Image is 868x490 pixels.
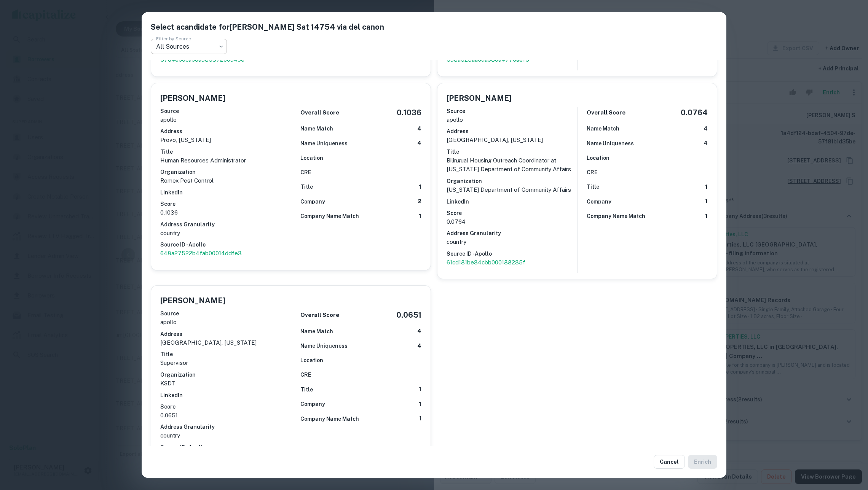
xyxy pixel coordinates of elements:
[587,197,611,206] h6: Company
[160,200,291,208] h6: Score
[160,249,291,258] a: 648a27522b4fab00014ddfe3
[160,208,291,217] p: 0.1036
[160,330,291,338] h6: Address
[418,197,421,206] h6: 2
[160,391,291,399] h6: LinkedIn
[300,356,323,364] h6: Location
[160,318,291,327] p: apollo
[447,250,577,258] h6: Source ID - Apollo
[447,107,577,115] h6: Source
[160,229,291,238] p: country
[419,183,421,191] h6: 1
[419,385,421,394] h6: 1
[587,183,599,191] h6: Title
[300,212,359,220] h6: Company Name Match
[447,92,512,104] h5: [PERSON_NAME]
[160,168,291,176] h6: Organization
[151,39,227,54] div: All Sources
[300,311,339,320] h6: Overall Score
[447,237,577,247] p: country
[587,108,625,117] h6: Overall Score
[419,400,421,409] h6: 1
[447,115,577,124] p: apollo
[587,139,634,148] h6: Name Uniqueness
[417,124,421,133] h6: 4
[160,443,291,452] h6: Source ID - Apollo
[704,139,708,148] h6: 4
[300,124,333,133] h6: Name Match
[160,127,291,135] h6: Address
[300,371,311,379] h6: CRE
[705,197,708,206] h6: 1
[160,220,291,229] h6: Address Granularity
[156,35,191,42] label: Filter by Source
[151,21,717,33] h5: Select a candidate for [PERSON_NAME] S at 14754 via del canon
[160,431,291,440] p: country
[160,295,225,306] h5: [PERSON_NAME]
[419,414,421,423] h6: 1
[160,148,291,156] h6: Title
[160,371,291,379] h6: Organization
[397,107,421,118] h5: 0.1036
[160,423,291,431] h6: Address Granularity
[160,402,291,411] h6: Score
[587,154,610,162] h6: Location
[300,139,348,148] h6: Name Uniqueness
[447,185,577,194] p: [US_STATE] Department of Community Affairs
[300,327,333,336] h6: Name Match
[417,327,421,336] h6: 4
[160,309,291,318] h6: Source
[300,400,325,408] h6: Company
[160,176,291,185] p: Romex Pest Control
[705,183,708,191] h6: 1
[160,338,291,347] p: [GEOGRAPHIC_DATA], [US_STATE]
[160,107,291,115] h6: Source
[300,385,313,394] h6: Title
[587,168,597,177] h6: CRE
[160,156,291,165] p: Human Resources Administrator
[396,309,421,321] h5: 0.0651
[447,229,577,237] h6: Address Granularity
[160,358,291,367] p: Supervisor
[300,183,313,191] h6: Title
[419,212,421,221] h6: 1
[160,92,225,104] h5: [PERSON_NAME]
[300,197,325,206] h6: Company
[160,350,291,358] h6: Title
[447,217,577,226] p: 0.0764
[160,115,291,124] p: apollo
[300,342,348,350] h6: Name Uniqueness
[447,148,577,156] h6: Title
[587,124,619,133] h6: Name Match
[300,154,323,162] h6: Location
[447,127,577,135] h6: Address
[300,415,359,423] h6: Company Name Match
[160,411,291,420] p: 0.0651
[447,258,577,267] a: 61cd181be34cbb000188235f
[160,135,291,145] p: provo, [US_STATE]
[447,156,577,174] p: Bilingual Housing Outreach Coordinator at [US_STATE] Department of Community Affairs
[417,139,421,148] h6: 4
[447,197,577,206] h6: LinkedIn
[681,107,708,118] h5: 0.0764
[160,240,291,249] h6: Source ID - Apollo
[160,188,291,197] h6: LinkedIn
[704,124,708,133] h6: 4
[300,168,311,177] h6: CRE
[587,212,645,220] h6: Company Name Match
[447,135,577,145] p: [GEOGRAPHIC_DATA], [US_STATE]
[417,342,421,350] h6: 4
[830,429,868,466] iframe: Chat Widget
[300,108,339,117] h6: Overall Score
[654,455,685,469] button: Cancel
[160,379,291,388] p: KSDT
[447,209,577,217] h6: Score
[447,177,577,185] h6: Organization
[705,212,708,221] h6: 1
